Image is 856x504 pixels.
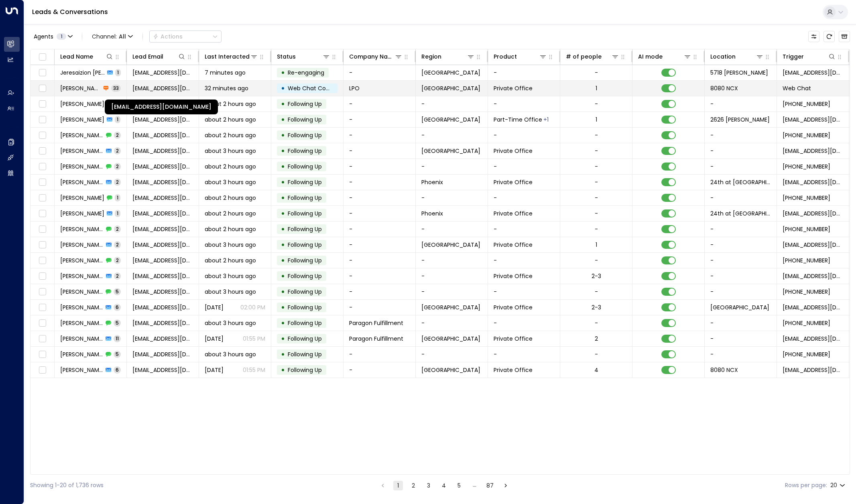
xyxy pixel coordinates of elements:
[494,241,533,249] span: Private Office
[205,303,224,311] span: Yesterday
[349,319,403,327] span: Paragon Fulfillment
[344,300,416,315] td: -
[595,256,598,264] div: -
[595,163,598,171] div: -
[132,256,193,264] span: lindseyphiggins@gmail.com
[288,178,322,186] span: Following Up
[288,303,322,311] span: Following Up
[114,147,121,154] span: 2
[416,190,488,205] td: -
[501,481,510,490] button: Go to next page
[349,335,403,343] span: Paragon Fulfillment
[488,253,560,268] td: -
[710,178,771,186] span: 24th at Camelback
[60,131,104,139] span: Chandler
[114,319,121,326] span: 5
[115,116,120,123] span: 1
[705,347,777,362] td: -
[60,335,103,343] span: Fahim Khan
[281,175,285,189] div: •
[595,225,598,233] div: -
[281,191,285,205] div: •
[288,69,324,77] span: Trigger
[37,68,47,78] span: Toggle select row
[349,84,360,92] span: LPO
[37,99,47,109] span: Toggle select row
[783,52,804,61] div: Trigger
[111,85,121,91] span: 33
[281,316,285,330] div: •
[710,69,768,77] span: 5718 Westheimer
[37,318,47,328] span: Toggle select row
[596,241,597,249] div: 1
[132,84,193,92] span: tbontrager@lucidprivateoffices.com
[132,131,193,139] span: ge_chandler@hotmail.com
[494,116,542,124] span: Part-Time Office
[705,315,777,331] td: -
[281,285,285,299] div: •
[37,146,47,156] span: Toggle select row
[60,350,103,358] span: Meg
[488,96,560,112] td: -
[839,31,850,42] button: Archived Leads
[783,178,843,186] span: lucid_tours@lucidprivateoffices.com
[421,116,480,124] span: Dallas
[114,163,121,170] span: 2
[57,33,66,40] span: 1
[783,303,843,311] span: lucid_tours@lucidprivateoffices.com
[596,116,597,124] div: 1
[281,113,285,126] div: •
[205,178,256,186] span: about 3 hours ago
[830,480,847,491] div: 20
[595,209,598,217] div: -
[205,194,256,202] span: about 2 hours ago
[595,147,598,155] div: -
[37,177,47,187] span: Toggle select row
[783,69,843,77] span: lucid_tours@lucidprivateoffices.com
[60,52,93,61] div: Lead Name
[205,84,248,92] span: 32 minutes ago
[288,163,322,171] span: Following Up
[705,96,777,112] td: -
[494,147,533,155] span: Private Office
[60,256,104,264] span: Lindsey Higgins
[149,30,222,43] div: Button group with a nested menu
[205,366,224,374] span: Yesterday
[37,115,47,125] span: Toggle select row
[132,209,193,217] span: reallyrich852@gmail.com
[60,84,101,92] span: Tosha Bontrager
[566,52,619,61] div: # of people
[288,350,322,358] span: Following Up
[344,159,416,174] td: -
[783,288,830,296] span: +19089222404
[705,190,777,205] td: -
[543,116,549,124] div: Virtual Office
[205,350,256,358] span: about 3 hours ago
[783,163,830,171] span: +14244272233
[205,319,256,327] span: about 3 hours ago
[277,52,296,61] div: Status
[281,363,285,377] div: •
[288,131,322,139] span: Following Up
[344,268,416,284] td: -
[281,254,285,267] div: •
[705,143,777,159] td: -
[783,335,843,343] span: lucid_tours@lucidprivateoffices.com
[344,362,416,378] td: -
[421,52,441,61] div: Region
[705,128,777,143] td: -
[783,241,843,249] span: lucid_tours@lucidprivateoffices.com
[288,256,322,264] span: Following Up
[488,128,560,143] td: -
[705,284,777,299] td: -
[344,96,416,112] td: -
[205,256,256,264] span: about 2 hours ago
[205,209,256,217] span: about 2 hours ago
[710,52,736,61] div: Location
[783,209,843,217] span: lucid_tours@lucidprivateoffices.com
[494,209,533,217] span: Private Office
[281,301,285,314] div: •
[132,225,193,233] span: chasitynicolee1998@icloud.com
[205,163,256,171] span: about 2 hours ago
[344,253,416,268] td: -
